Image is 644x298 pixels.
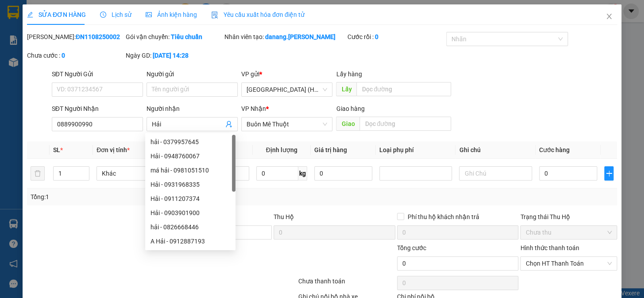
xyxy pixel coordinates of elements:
span: Chọn HT Thanh Toán [525,257,612,270]
div: Hải - 0948760067 [150,151,230,161]
div: Hải - 0911207374 [150,194,230,204]
span: clock-circle [100,12,106,18]
label: Hình thức thanh toán [520,244,579,251]
th: Ghi chú [455,141,535,159]
span: Đơn vị tính [96,146,130,153]
div: A Hải - 0912887193 [145,234,235,248]
div: Hải - 0931968335 [150,180,230,189]
span: Tổng cước [397,244,426,251]
div: Hải - 0903901900 [150,208,230,218]
span: Giao [336,117,359,131]
input: Ghi Chú [459,166,532,180]
div: Chưa thanh toán [297,276,396,292]
button: delete [31,166,45,180]
b: ĐN1108250002 [76,33,120,40]
span: picture [146,12,152,18]
div: Người nhận [147,104,238,114]
div: Trạng thái Thu Hộ [520,212,617,222]
span: close [605,13,613,20]
span: plus [605,170,613,177]
div: Hải - 0911207374 [145,192,235,206]
b: Tiêu chuẩn [171,33,202,40]
div: hải - 0379957645 [150,137,230,147]
div: Hải - 0931968335 [145,177,235,192]
span: Giá trị hàng [314,146,347,153]
span: Buôn Mê Thuột [247,118,327,131]
span: user-add [225,121,232,128]
div: má hải - 0981051510 [145,163,235,177]
input: Dọc đường [359,117,451,131]
span: Increase Value [79,167,89,173]
span: Cước hàng [539,146,570,153]
div: [GEOGRAPHIC_DATA] (Hàng) [8,8,97,38]
div: má hải - 0981051510 [150,165,230,175]
span: close-circle [607,261,612,266]
th: Loại phụ phí [376,141,455,159]
span: Ảnh kiện hàng [146,11,197,18]
span: Phí thu hộ khách nhận trả [404,212,483,222]
b: [DATE] 14:28 [153,52,189,59]
span: Đà Nẵng (Hàng) [247,83,327,96]
span: Khác [102,167,164,180]
span: Thu Hộ [274,213,294,220]
span: Giao hàng [336,105,364,112]
div: Ngày GD: [126,51,223,60]
div: Người gửi [147,69,238,79]
span: Chưa thu [525,226,612,239]
div: VP gửi [241,69,332,79]
span: Nhận: [104,8,125,18]
span: SL [53,146,60,153]
div: [PERSON_NAME]: [27,32,124,42]
span: Định lượng [266,146,297,153]
b: 0 [62,52,65,59]
div: hải - 0379957645 [145,135,235,149]
span: Gửi: [8,8,21,17]
img: icon [211,12,218,19]
div: Gói vận chuyển: [126,32,223,42]
div: SĐT Người Gửi [52,69,143,79]
span: Lấy [336,82,356,96]
div: A Hải - 0912887193 [150,236,230,246]
span: VP Nhận [241,105,266,112]
div: Hải - 0903901900 [145,206,235,220]
span: edit [27,12,33,18]
button: plus [604,166,613,180]
span: Decrease Value [79,173,89,180]
b: danang.[PERSON_NAME] [265,33,335,40]
div: hải - 0826668446 [145,220,235,234]
div: 0914908068 [104,50,180,63]
span: Lấy hàng [336,71,362,78]
button: Close [597,4,621,29]
div: Tổng: 1 [31,192,249,202]
div: SĐT Người Nhận [52,104,143,114]
span: Lịch sử [100,11,131,18]
span: down [82,174,87,180]
span: kg [298,166,307,180]
div: hải - 0826668446 [150,222,230,232]
div: Buôn Mê Thuột [104,8,180,29]
div: MRS [PERSON_NAME] [104,29,180,50]
div: Chưa cước : [27,51,124,60]
div: Nhân viên tạo: [224,32,346,42]
input: Dọc đường [356,82,451,96]
div: Hải - 0948760067 [145,149,235,163]
div: Cước rồi : [347,32,444,42]
span: SỬA ĐƠN HÀNG [27,11,86,18]
b: 0 [375,33,378,40]
span: up [82,168,87,173]
span: Yêu cầu xuất hóa đơn điện tử [211,11,305,18]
